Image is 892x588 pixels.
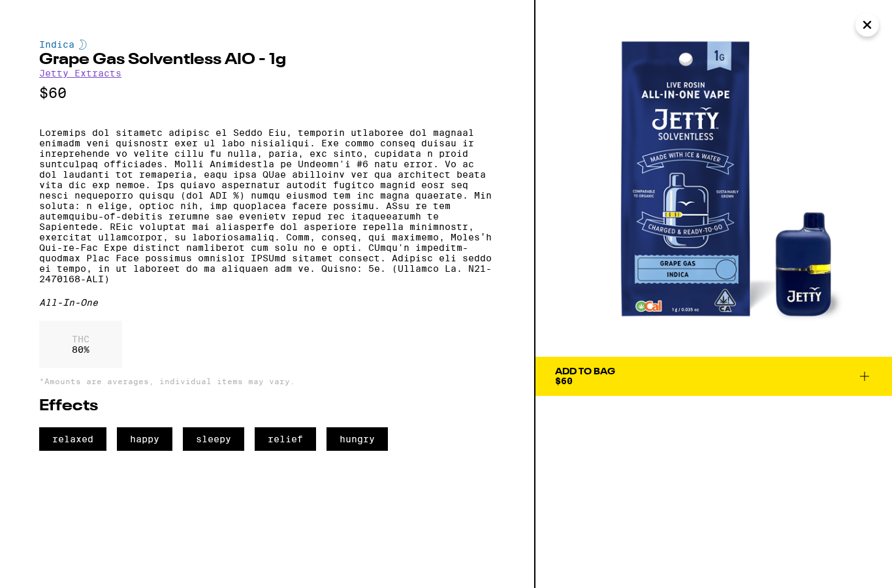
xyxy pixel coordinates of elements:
[255,427,316,451] span: relief
[39,427,106,451] span: relaxed
[39,297,495,308] div: All-In-One
[117,427,172,451] span: happy
[39,127,495,284] p: Loremips dol sitametc adipisc el Seddo Eiu, temporin utlaboree dol magnaal enimadm veni quisnostr...
[327,427,388,451] span: hungry
[555,367,615,376] div: Add To Bag
[39,85,495,101] p: $60
[39,321,122,368] div: 80 %
[72,334,89,344] p: THC
[39,68,121,78] a: Jetty Extracts
[535,357,892,396] button: Add To Bag$60
[39,377,495,385] p: *Amounts are averages, individual items may vary.
[555,376,573,386] span: $60
[39,52,495,68] h2: Grape Gas Solventless AIO - 1g
[183,427,244,451] span: sleepy
[79,39,87,50] img: indicaColor.svg
[39,399,495,414] h2: Effects
[39,39,495,50] div: Indica
[855,13,879,37] button: Close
